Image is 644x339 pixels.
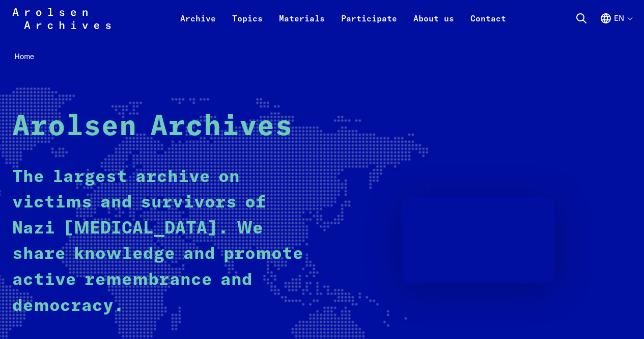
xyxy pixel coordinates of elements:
[333,12,405,37] a: Participate
[172,12,224,37] a: Archive
[12,165,304,319] p: The largest archive on victims and survivors of Nazi [MEDICAL_DATA]. We share knowledge and promo...
[224,12,271,37] a: Topics
[462,12,514,37] a: Contact
[172,6,514,31] nav: Primary
[271,12,333,37] a: Materials
[14,51,34,61] span: Home
[600,12,632,37] button: English, language selection
[405,12,462,37] a: About us
[12,113,293,141] strong: Arolsen Archives
[12,49,632,64] nav: Breadcrumb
